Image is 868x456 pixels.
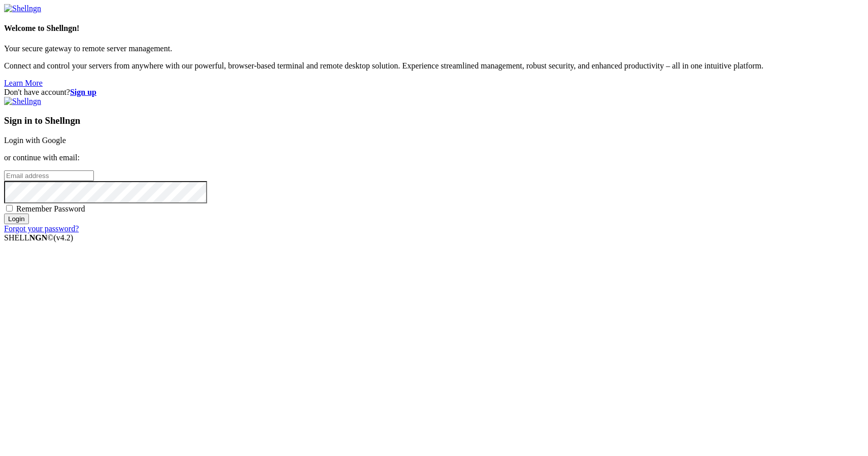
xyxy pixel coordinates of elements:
[4,214,29,224] input: Login
[4,170,94,181] input: Email address
[6,205,13,212] input: Remember Password
[4,224,79,233] a: Forgot your password?
[4,88,864,97] div: Don't have account?
[4,153,864,162] p: or continue with email:
[4,97,41,106] img: Shellngn
[16,204,85,213] span: Remember Password
[4,79,43,87] a: Learn More
[4,4,41,13] img: Shellngn
[54,233,74,242] span: 4.2.0
[4,24,864,33] h4: Welcome to Shellngn!
[4,61,864,71] p: Connect and control your servers from anywhere with our powerful, browser-based terminal and remo...
[4,44,864,53] p: Your secure gateway to remote server management.
[29,233,48,242] b: NGN
[70,88,96,96] a: Sign up
[4,233,73,242] span: SHELL ©
[4,115,864,126] h3: Sign in to Shellngn
[4,136,66,145] a: Login with Google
